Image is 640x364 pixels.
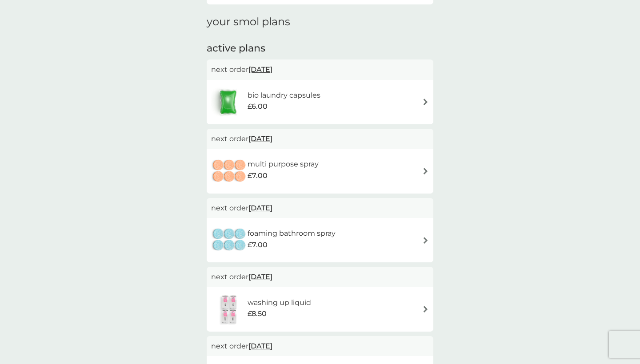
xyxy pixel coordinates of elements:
h6: bio laundry capsules [248,90,320,101]
span: £7.00 [248,170,268,182]
img: washing up liquid [211,294,248,325]
h1: your smol plans [207,16,433,28]
h6: washing up liquid [248,297,311,309]
span: £7.00 [248,239,268,251]
h6: foaming bathroom spray [248,228,336,239]
h6: multi purpose spray [248,158,319,170]
span: [DATE] [248,61,272,78]
img: arrow right [422,306,429,313]
img: arrow right [422,168,429,174]
img: multi purpose spray [211,156,248,187]
span: £6.00 [248,101,268,112]
p: next order [211,133,429,145]
h2: active plans [207,42,433,55]
p: next order [211,271,429,283]
img: foaming bathroom spray [211,225,248,256]
span: [DATE] [248,199,272,217]
span: [DATE] [248,268,272,285]
p: next order [211,202,429,214]
p: next order [211,340,429,352]
img: arrow right [422,99,429,105]
p: next order [211,64,429,75]
span: £8.50 [248,308,267,320]
img: arrow right [422,237,429,244]
span: [DATE] [248,337,272,355]
span: [DATE] [248,130,272,147]
img: bio laundry capsules [211,87,245,118]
